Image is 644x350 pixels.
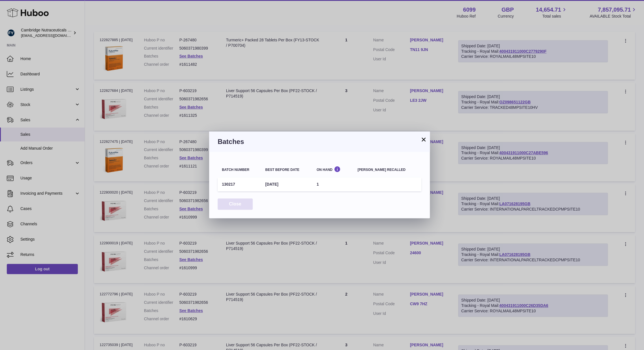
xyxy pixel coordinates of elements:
div: [PERSON_NAME] recalled [358,168,417,172]
h3: Batches [218,137,421,146]
td: [DATE] [261,177,312,191]
div: Best before date [265,168,308,172]
button: × [420,136,427,143]
div: On Hand [317,166,349,171]
td: 130217 [218,177,261,191]
button: Close [218,198,253,210]
div: Batch number [222,168,257,172]
td: 1 [312,177,353,191]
